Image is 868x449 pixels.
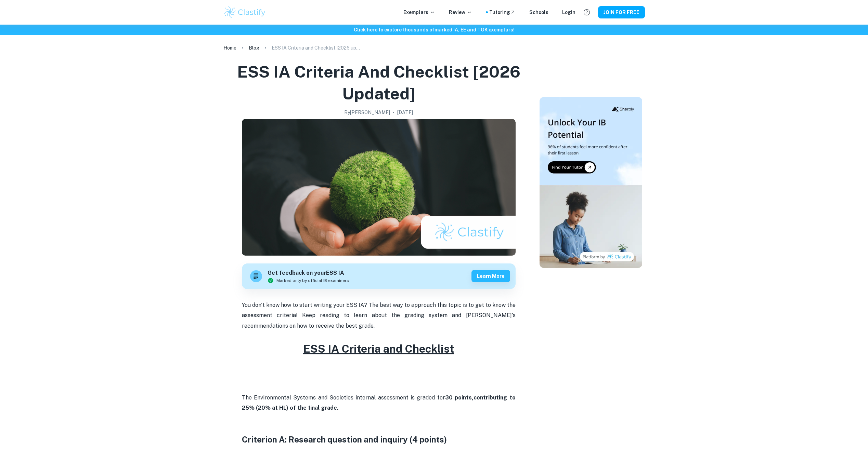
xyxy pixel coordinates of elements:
[1,26,867,33] h6: Click here to explore thousands of marked IA, EE and TOK exemplars !
[223,5,267,19] img: Clastify logo
[403,9,435,16] p: Exemplars
[242,435,447,444] strong: Criterion A: Research question and inquiry (4 points)
[529,9,548,16] a: Schools
[449,9,472,16] p: Review
[242,302,517,329] span: You don't know how to start writing your ESS IA? The best way to approach this topic is to get to...
[272,44,361,52] p: ESS IA Criteria and Checklist [2026 updated]
[242,394,445,401] span: The Environmental Systems and Societies internal assessment is graded for
[223,43,236,53] a: Home
[472,394,474,401] strong: ,
[242,119,516,256] img: ESS IA Criteria and Checklist [2026 updated] cover image
[344,109,390,116] h2: By [PERSON_NAME]
[540,97,642,268] img: Thumbnail
[397,109,413,116] h2: [DATE]
[489,9,516,16] a: Tutoring
[598,6,645,18] button: JOIN FOR FREE
[242,394,517,411] strong: contributing to 25% (20% at HL) of the final grade.
[268,269,349,277] h6: Get feedback on your ESS IA
[393,109,394,116] p: •
[226,61,531,105] h1: ESS IA Criteria and Checklist [2026 updated]
[581,6,593,18] button: Help and Feedback
[249,43,259,53] a: Blog
[303,342,454,355] u: ESS IA Criteria and Checklist
[242,263,516,289] a: Get feedback on yourESS IAMarked only by official IB examinersLearn more
[562,9,575,16] a: Login
[471,270,510,282] button: Learn more
[276,277,349,284] span: Marked only by official IB examiners
[445,394,472,401] strong: 30 points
